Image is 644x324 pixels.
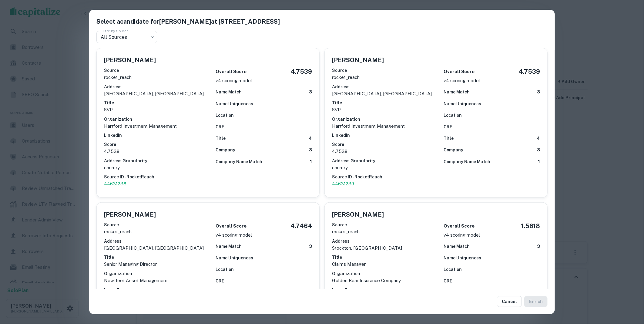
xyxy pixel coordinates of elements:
h6: Name Match [216,89,242,95]
h6: 3 [309,243,312,250]
p: rocket_reach [104,74,208,81]
p: Golden Bear Insurance Company [332,277,436,284]
h6: Title [104,100,208,106]
h6: 4 [537,135,540,142]
h6: Source [104,221,208,228]
h6: Source ID - RocketReach [332,174,436,180]
p: country [104,164,208,171]
h6: Name Uniqueness [444,255,481,261]
h5: Select a candidate for [PERSON_NAME] at [STREET_ADDRESS] [96,17,548,26]
h6: Organization [104,116,208,123]
h6: LinkedIn [104,286,208,293]
h6: 3 [309,147,312,154]
button: Cancel [497,296,522,307]
p: SVP [332,106,436,113]
h6: 1 [310,158,312,165]
h6: Address [332,83,436,90]
h6: Address [332,238,436,245]
h6: Company Name Match [216,158,262,165]
label: Filter by Source [101,28,129,33]
h6: Source [104,67,208,74]
h6: Title [332,254,436,261]
h6: Source [332,221,436,228]
h6: Location [216,112,234,119]
h6: Source [332,67,436,74]
p: Hartford Investment Management [104,123,208,130]
h6: Organization [104,270,208,277]
h5: [PERSON_NAME] [104,56,156,65]
h6: Name Match [444,243,470,250]
a: 44631239 [332,180,436,187]
h5: 4.7539 [291,67,312,76]
h6: 1 [538,158,540,165]
h6: Name Uniqueness [444,100,481,107]
h6: Name Match [216,243,242,250]
h5: 1.5618 [521,221,540,231]
h6: Overall Score [444,223,475,230]
p: stockton, [GEOGRAPHIC_DATA] [332,245,436,252]
h6: 3 [537,147,540,154]
p: Hartford Investment Management [332,123,436,130]
h6: Score [332,141,436,148]
p: Newfleet Asset Management [104,277,208,284]
h6: 3 [537,243,540,250]
h6: Address Granularity [332,157,436,164]
h6: Company Name Match [444,158,490,165]
h6: Name Match [444,89,470,95]
h6: Address Granularity [104,157,208,164]
h6: LinkedIn [332,132,436,139]
h5: 4.7539 [519,67,540,76]
h6: CRE [444,123,452,130]
p: rocket_reach [104,228,208,235]
a: 44631238 [104,180,208,187]
p: country [332,164,436,171]
h6: CRE [216,123,224,130]
p: Claims Manager [332,261,436,268]
p: rocket_reach [332,74,436,81]
h6: Overall Score [216,68,247,75]
h6: 4 [309,135,312,142]
p: v4 scoring model [444,232,540,238]
h5: [PERSON_NAME] [332,210,384,219]
h6: Score [104,141,208,148]
h6: Title [444,135,454,142]
h6: Source ID - RocketReach [104,174,208,180]
p: v4 scoring model [444,77,540,84]
h6: Organization [332,270,436,277]
p: rocket_reach [332,228,436,235]
p: SVP [104,106,208,113]
h6: Address [104,83,208,90]
h6: Overall Score [216,223,247,230]
h6: LinkedIn [332,286,436,293]
p: v4 scoring model [216,232,312,238]
h6: CRE [444,278,452,284]
h6: CRE [216,278,224,284]
h6: Overall Score [444,68,475,75]
p: [GEOGRAPHIC_DATA], [GEOGRAPHIC_DATA] [104,245,208,252]
h6: Name Uniqueness [216,255,253,261]
h6: Title [104,254,208,261]
h6: Location [444,266,462,273]
h6: Organization [332,116,436,123]
h6: Name Uniqueness [216,100,253,107]
h5: [PERSON_NAME] [332,56,384,65]
iframe: Chat Widget [614,275,644,305]
h6: LinkedIn [104,132,208,139]
div: All Sources [96,31,157,43]
h6: Title [216,135,226,142]
h5: 4.7464 [290,221,312,231]
h6: Title [332,100,436,106]
h6: Location [444,112,462,119]
h6: Address [104,238,208,245]
p: v4 scoring model [216,77,312,84]
h5: [PERSON_NAME] [104,210,156,219]
h6: Company [216,147,235,153]
p: Senior Managing Director [104,261,208,268]
h6: 3 [537,89,540,96]
h6: Company [444,147,463,153]
p: [GEOGRAPHIC_DATA], [GEOGRAPHIC_DATA] [104,90,208,97]
p: 4.7539 [104,148,208,155]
